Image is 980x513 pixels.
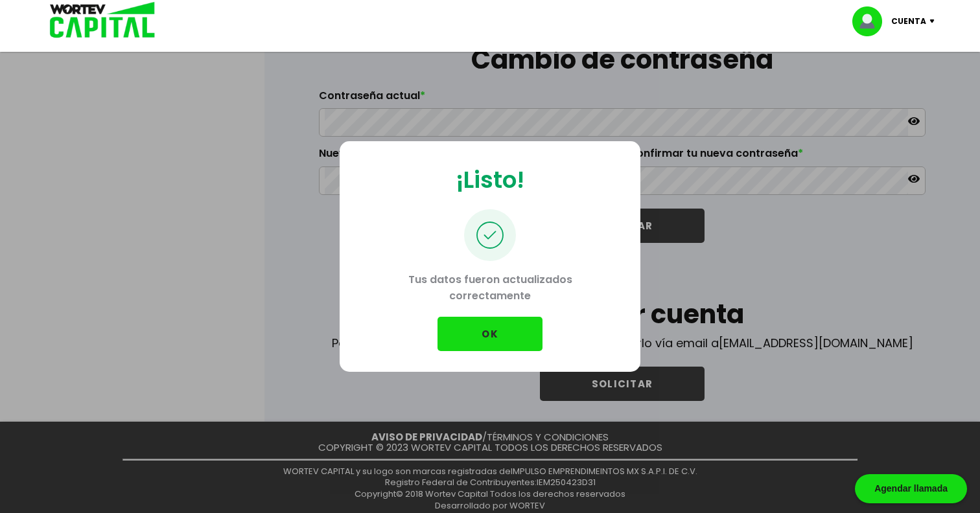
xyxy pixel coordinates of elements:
[464,209,516,261] img: palomita
[437,317,542,351] button: OK
[926,19,944,23] img: icon-down
[891,12,926,31] p: Cuenta
[852,6,891,36] img: profile-image
[855,474,967,503] div: Agendar llamada
[360,261,620,317] p: Tus datos fueron actualizados correctamente
[456,162,524,198] p: ¡Listo!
